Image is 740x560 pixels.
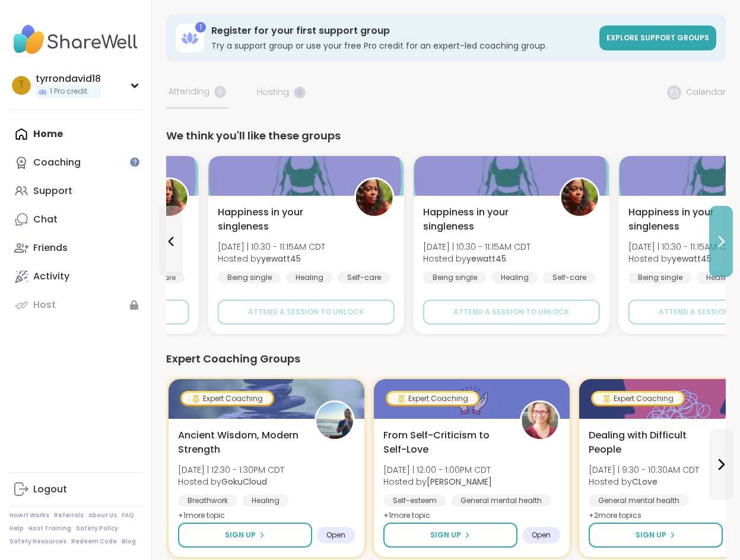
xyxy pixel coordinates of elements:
a: Referrals [54,511,84,520]
span: Hosted by [218,253,325,265]
div: We think you'll like these groups [166,128,726,144]
div: 1 [195,22,206,33]
div: Expert Coaching Groups [166,351,726,367]
div: Activity [33,270,69,283]
span: [DATE] | 10:30 - 11:15AM CDT [423,241,531,253]
button: Attend a session to unlock [218,300,395,324]
div: Being single [628,272,692,284]
a: Activity [9,262,142,291]
a: Help [9,524,24,533]
div: tyrrondavid18 [36,72,101,85]
a: How It Works [9,511,49,520]
span: Sign Up [430,530,461,540]
div: Expert Coaching [182,393,272,405]
div: Logout [33,483,67,496]
span: Attend a session to unlock [248,307,364,317]
div: Healing [242,495,289,507]
div: Healing [286,272,333,284]
div: Self-care [338,272,390,284]
div: Being single [218,272,281,284]
span: From Self-Criticism to Self-Love [383,428,507,457]
div: Self-care [543,272,596,284]
div: Support [33,184,72,198]
div: Chat [33,213,58,226]
span: Explore support groups [606,33,709,43]
a: Friends [9,234,142,262]
a: About Us [88,511,117,520]
div: Self-esteem [383,495,446,507]
img: ShareWell Nav Logo [9,19,142,61]
div: Being single [423,272,487,284]
span: [DATE] | 10:30 - 11:15AM CDT [218,241,325,253]
img: GokuCloud [316,402,353,439]
div: Healing [491,272,538,284]
b: [PERSON_NAME] [427,476,492,488]
span: [DATE] | 12:00 - 1:00PM CDT [383,464,492,476]
img: Fausta [522,402,558,439]
b: yewatt45 [672,253,712,265]
a: Logout [9,475,142,504]
span: Ancient Wisdom, Modern Strength [178,428,301,457]
div: Breathwork [178,495,237,507]
a: Safety Resources [9,537,66,546]
span: Open [326,530,345,540]
img: yewatt45 [356,179,393,216]
div: Host [33,298,56,311]
span: Dealing with Difficult People [589,428,712,457]
span: [DATE] | 10:30 - 11:15AM CST [628,241,735,253]
img: yewatt45 [151,179,188,216]
div: Expert Coaching [593,393,683,405]
b: yewatt45 [261,253,301,265]
a: Host Training [28,524,71,533]
div: General mental health [451,495,551,507]
a: Coaching [9,148,142,177]
div: Coaching [33,156,81,169]
span: Attend a session to unlock [453,307,569,317]
span: Open [532,530,551,540]
span: Sign Up [636,530,666,540]
a: Redeem Code [71,537,117,546]
a: Chat [9,205,142,234]
span: t [18,78,24,93]
h3: Try a support group or use your free Pro credit for an expert-led coaching group. [211,40,592,52]
span: [DATE] | 9:30 - 10:30AM CDT [589,464,699,476]
a: Host [9,291,142,319]
span: [DATE] | 12:30 - 1:30PM CDT [178,464,284,476]
span: Hosted by [423,253,531,265]
button: Attend a session to unlock [423,300,600,324]
a: Safety Policy [76,524,118,533]
div: Expert Coaching [388,393,478,405]
span: Hosted by [589,476,699,488]
span: 1 Pro credit [50,87,87,97]
span: Happiness in your singleness [218,205,341,234]
div: Self-care [132,272,185,284]
img: yewatt45 [561,179,598,216]
div: General mental health [589,495,689,507]
button: Sign Up [383,523,517,548]
iframe: Spotlight [130,157,139,167]
span: Hosted by [628,253,735,265]
span: Hosted by [178,476,284,488]
b: CLove [632,476,658,488]
button: Sign Up [178,523,312,548]
span: Sign Up [225,530,256,540]
b: yewatt45 [466,253,506,265]
span: Hosted by [383,476,492,488]
a: Support [9,177,142,205]
a: Blog [122,537,136,546]
button: Sign Up [589,523,723,548]
div: Friends [33,241,68,254]
a: FAQ [122,511,134,520]
span: Happiness in your singleness [423,205,547,234]
h3: Register for your first support group [211,24,592,37]
a: Explore support groups [599,26,716,50]
b: GokuCloud [221,476,267,488]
